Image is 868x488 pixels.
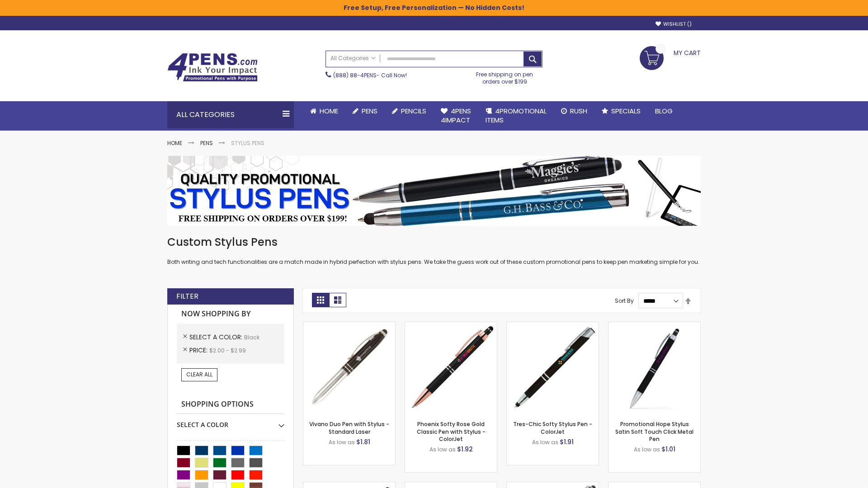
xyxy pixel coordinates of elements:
[167,235,701,266] div: Both writing and tech functionalities are a match made in hybrid perfection with stylus pens. We ...
[177,395,284,414] strong: Shopping Options
[532,438,558,446] span: As low as
[648,101,680,121] a: Blog
[303,322,395,329] a: Vivano Duo Pen with Stylus - Standard Laser-Black
[167,139,182,147] a: Home
[385,101,434,121] a: Pencils
[167,156,701,226] img: Stylus Pens
[441,106,471,125] span: 4Pens 4impact
[177,305,284,324] strong: Now Shopping by
[661,445,675,454] span: $1.01
[177,414,284,429] div: Select A Color
[554,101,594,121] a: Rush
[478,101,554,131] a: 4PROMOTIONALITEMS
[356,437,370,446] span: $1.81
[303,322,395,414] img: Vivano Duo Pen with Stylus - Standard Laser-Black
[611,106,641,116] span: Specials
[634,446,660,453] span: As low as
[507,322,599,329] a: Tres-Chic Softy Stylus Pen - ColorJet-Black
[186,371,212,378] span: Clear All
[615,420,693,442] a: Promotional Hope Stylus Satin Soft Touch Click Metal Pen
[320,106,338,116] span: Home
[189,333,244,342] span: Select A Color
[189,346,209,355] span: Price
[513,420,592,435] a: Tres-Chic Softy Stylus Pen - ColorJet
[345,101,385,121] a: Pens
[457,445,473,454] span: $1.92
[244,333,259,341] span: Black
[333,71,377,79] a: (888) 88-4PENS
[609,322,700,414] img: Promotional Hope Stylus Satin Soft Touch Click Metal Pen-Black
[615,297,634,305] label: Sort By
[656,21,692,28] a: Wishlist
[486,106,547,125] span: 4PROMOTIONAL ITEMS
[312,293,329,307] strong: Grid
[326,51,380,66] a: All Categories
[609,322,700,329] a: Promotional Hope Stylus Satin Soft Touch Click Metal Pen-Black
[231,139,264,147] strong: Stylus Pens
[570,106,587,116] span: Rush
[405,322,497,414] img: Phoenix Softy Rose Gold Classic Pen with Stylus - ColorJet-Black
[181,368,217,381] a: Clear All
[209,347,246,354] span: $2.00 - $2.99
[467,67,543,85] div: Free shipping on pen orders over $199
[429,446,456,453] span: As low as
[167,53,258,82] img: 4Pens Custom Pens and Promotional Products
[333,71,407,79] span: - Call Now!
[330,55,376,62] span: All Categories
[176,291,198,301] strong: Filter
[507,322,599,414] img: Tres-Chic Softy Stylus Pen - ColorJet-Black
[303,101,345,121] a: Home
[401,106,426,116] span: Pencils
[417,420,486,442] a: Phoenix Softy Rose Gold Classic Pen with Stylus - ColorJet
[167,101,294,128] div: All Categories
[434,101,478,131] a: 4Pens4impact
[167,235,701,249] h1: Custom Stylus Pens
[309,420,389,435] a: Vivano Duo Pen with Stylus - Standard Laser
[405,322,497,329] a: Phoenix Softy Rose Gold Classic Pen with Stylus - ColorJet-Black
[200,139,213,147] a: Pens
[655,106,673,116] span: Blog
[362,106,377,116] span: Pens
[560,437,574,446] span: $1.91
[329,438,355,446] span: As low as
[594,101,648,121] a: Specials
